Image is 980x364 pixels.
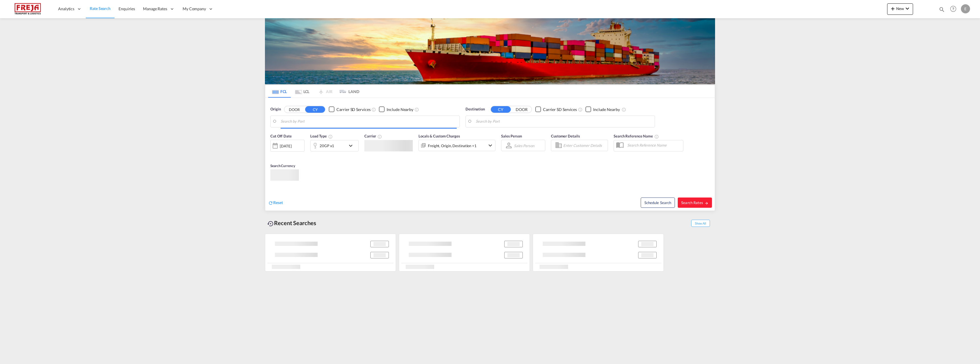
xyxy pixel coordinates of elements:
md-icon: icon-information-outline [328,134,333,139]
md-icon: icon-magnify [939,6,945,13]
button: CY [305,106,325,113]
span: Customer Details [551,134,580,138]
md-icon: icon-backup-restore [267,220,274,227]
md-icon: icon-refresh [268,200,273,205]
span: Origin [270,106,281,112]
md-icon: icon-chevron-down [904,5,911,12]
div: E [961,4,970,13]
md-icon: Unchecked: Ignores neighbouring ports when fetching rates.Checked : Includes neighbouring ports w... [415,107,419,112]
md-icon: icon-chevron-down [487,142,494,149]
div: 20GP x1icon-chevron-down [310,140,359,151]
button: DOOR [284,106,304,113]
button: CY [491,106,511,113]
span: Locals & Custom Charges [418,134,460,138]
md-tab-item: FCL [268,85,291,98]
md-pagination-wrapper: Use the left and right arrow keys to navigate between tabs [268,85,359,98]
div: [DATE] [270,140,305,152]
md-icon: Unchecked: Ignores neighbouring ports when fetching rates.Checked : Includes neighbouring ports w... [622,107,626,112]
span: Sales Person [501,134,522,138]
div: Help [948,4,961,14]
span: Enquiries [119,6,135,11]
span: Search Rates [681,200,709,205]
md-datepicker: Select [270,151,275,159]
img: 586607c025bf11f083711d99603023e7.png [9,3,47,15]
div: Carrier SD Services [336,107,370,112]
input: Search Reference Name [624,141,683,149]
md-icon: icon-chevron-down [347,142,357,149]
div: Carrier SD Services [543,107,577,112]
button: Search Ratesicon-arrow-right [678,198,712,208]
button: icon-plus 400-fgNewicon-chevron-down [887,3,913,15]
span: Search Reference Name [614,134,659,138]
span: Manage Rates [143,6,167,12]
md-icon: The selected Trucker/Carrierwill be displayed in the rate results If the rates are from another f... [377,134,382,139]
div: 20GP x1 [320,142,334,150]
span: Reset [273,200,283,205]
md-icon: Unchecked: Search for CY (Container Yard) services for all selected carriers.Checked : Search for... [578,107,583,112]
span: Cut Off Date [270,134,292,138]
input: Search by Port [476,117,652,126]
div: Recent Searches [265,217,318,229]
div: Include Nearby [593,107,620,112]
button: DOOR [512,106,532,113]
md-tab-item: LCL [291,85,314,98]
span: Show All [691,220,710,227]
span: Help [948,4,958,14]
div: Freight Origin Destination Factory Stuffingicon-chevron-down [418,140,495,151]
div: Include Nearby [387,107,413,112]
div: Origin DOOR CY Checkbox No InkUnchecked: Search for CY (Container Yard) services for all selected... [265,98,715,211]
div: icon-magnify [939,6,945,15]
input: Enter Customer Details [563,141,606,150]
md-icon: icon-plus 400-fg [889,5,896,12]
md-checkbox: Checkbox No Ink [585,106,620,112]
md-icon: icon-arrow-right [705,201,709,205]
img: LCL+%26+FCL+BACKGROUND.png [265,18,715,84]
div: icon-refreshReset [268,200,283,206]
span: My Company [183,6,206,12]
span: Destination [465,106,485,112]
span: Analytics [58,6,74,12]
span: New [889,6,911,11]
div: Freight Origin Destination Factory Stuffing [428,142,477,150]
input: Search by Port [281,117,457,126]
md-select: Sales Person [513,141,535,150]
span: Search Currency [270,164,295,168]
span: Carrier [364,134,382,138]
md-icon: Your search will be saved by the below given name [654,134,659,139]
md-checkbox: Checkbox No Ink [329,106,370,112]
md-checkbox: Checkbox No Ink [379,106,413,112]
md-icon: Unchecked: Search for CY (Container Yard) services for all selected carriers.Checked : Search for... [371,107,376,112]
span: Load Type [310,134,333,138]
span: Rate Search [90,6,111,11]
md-checkbox: Checkbox No Ink [535,106,577,112]
md-tab-item: LAND [336,85,359,98]
div: [DATE] [280,143,291,149]
button: Note: By default Schedule search will only considerorigin ports, destination ports and cut off da... [641,198,675,208]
